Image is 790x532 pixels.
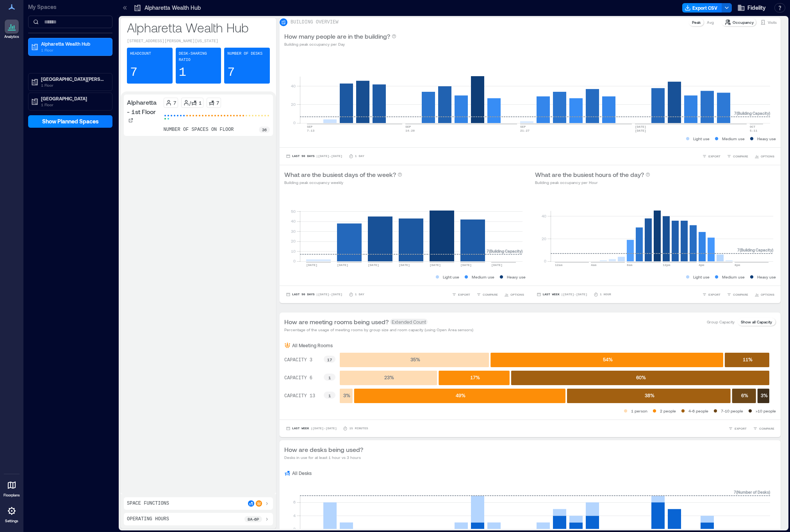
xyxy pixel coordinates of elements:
p: Alpharetta Wealth Hub [144,4,201,12]
p: My Spaces [28,3,112,11]
p: 1 Floor [41,47,107,53]
span: OPTIONS [761,292,774,297]
tspan: 40 [541,214,546,218]
text: CAPACITY 3 [284,357,312,363]
button: Show Planned Spaces [28,115,112,128]
p: >10 people [756,408,776,414]
p: Visits [768,19,777,25]
text: [DATE] [460,263,472,267]
p: Building peak occupancy per Hour [535,179,650,186]
text: [DATE] [635,129,646,132]
text: SEP [307,125,313,129]
p: 1 [179,65,186,80]
p: Number of Desks [227,51,262,57]
p: Building peak occupancy per Day [284,41,396,47]
button: Last 90 Days |[DATE]-[DATE] [284,152,344,160]
text: [DATE] [399,263,410,267]
text: OCT [750,125,756,129]
button: Export CSV [682,3,722,12]
a: Settings [2,502,21,526]
span: EXPORT [458,292,470,297]
text: 38 % [645,393,654,398]
button: OPTIONS [753,152,776,160]
p: All Meeting Rooms [292,342,333,348]
p: 1 Day [355,292,364,297]
span: Extended Count [390,319,428,325]
p: Group Capacity [707,319,735,325]
p: Medium use [722,136,745,142]
p: 7 [130,65,137,80]
text: SEP [405,125,411,129]
tspan: 2 [293,527,296,531]
text: SEP [520,125,526,129]
span: OPTIONS [510,292,524,297]
p: 1 Hour [600,292,611,297]
span: EXPORT [735,426,747,431]
p: [GEOGRAPHIC_DATA][PERSON_NAME] [41,76,107,82]
p: Occupancy [733,19,754,25]
p: Medium use [722,274,745,280]
p: Space Functions [127,500,169,507]
p: 7 [227,65,235,80]
p: Peak [692,19,701,25]
p: Light use [693,274,710,280]
span: OPTIONS [761,154,774,159]
button: Last 90 Days |[DATE]-[DATE] [284,291,344,298]
tspan: 40 [291,219,296,223]
p: What are the busiest hours of the day? [535,170,644,179]
p: How are desks being used? [284,445,363,454]
p: Light use [693,136,710,142]
button: COMPARE [751,425,776,432]
p: Medium use [472,274,494,280]
span: COMPARE [759,426,774,431]
p: 7-10 people [721,408,743,414]
p: Light use [443,274,459,280]
text: 14-20 [405,129,415,132]
text: 54 % [603,357,613,362]
span: COMPARE [733,292,748,297]
a: Analytics [2,17,21,41]
p: 2 people [660,408,676,414]
text: [DATE] [491,263,503,267]
text: 3 % [343,393,350,398]
text: 49 % [456,393,465,398]
p: Operating Hours [127,516,169,522]
text: 5-11 [750,129,757,132]
p: All Desks [292,470,312,476]
p: 1 Floor [41,102,107,108]
p: Heavy use [757,136,776,142]
text: 35 % [410,357,420,362]
span: COMPARE [483,292,498,297]
text: 21-27 [520,129,530,132]
p: Alpharetta Wealth Hub [41,41,107,47]
button: EXPORT [701,291,722,298]
span: COMPARE [733,154,748,159]
text: [DATE] [635,125,646,129]
p: 7 [216,100,219,106]
text: 4pm [699,263,704,267]
button: OPTIONS [753,291,776,298]
p: [GEOGRAPHIC_DATA] [41,95,107,102]
span: EXPORT [708,292,720,297]
p: How are meeting rooms being used? [284,317,389,327]
span: EXPORT [708,154,720,159]
p: 4-6 people [688,408,708,414]
button: EXPORT [701,152,722,160]
p: Building peak occupancy weekly [284,179,402,186]
p: Desk-sharing ratio [179,51,218,63]
tspan: 40 [291,84,296,88]
tspan: 50 [291,209,296,214]
tspan: 10 [291,249,296,254]
button: COMPARE [725,291,750,298]
button: COMPARE [475,291,499,298]
p: 1 Floor [41,82,107,88]
text: CAPACITY 6 [284,375,312,381]
text: [DATE] [430,263,441,267]
text: 60 % [636,375,646,380]
text: CAPACITY 13 [284,393,315,399]
tspan: 4 [293,513,296,518]
p: Settings [5,519,18,523]
text: [DATE] [337,263,348,267]
button: COMPARE [725,152,750,160]
p: What are the busiest days of the week? [284,170,396,179]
